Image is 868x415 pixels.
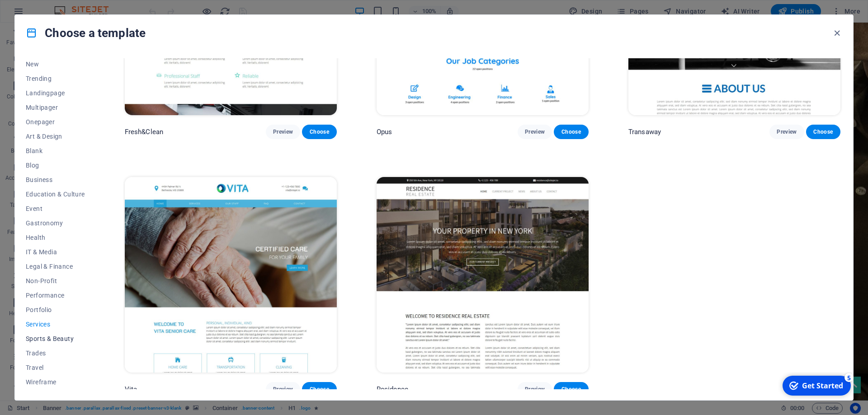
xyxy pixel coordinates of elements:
button: Services [26,317,85,331]
span: Choose [561,128,581,135]
button: Blank [26,144,85,158]
span: Services [26,321,85,328]
button: 1 [21,360,26,366]
span: Gastronomy [26,219,85,227]
button: New [26,57,85,71]
button: Blog [26,158,85,173]
span: Event [26,205,85,212]
div: 5 [67,1,76,10]
span: Preview [273,128,293,135]
div: Get Started [24,9,66,19]
span: Choose [813,128,833,135]
button: Wireframe [26,375,85,389]
button: Legal & Finance [26,259,85,274]
span: Wireframe [26,378,85,386]
span: Non-Profit [26,277,85,284]
span: Health [26,234,85,241]
button: 2 [21,370,26,376]
img: Vita [125,177,337,372]
p: Vita [125,385,137,394]
button: Preview [266,382,300,396]
span: Blank [26,147,85,154]
p: Transaway [628,127,661,136]
span: Choose [561,386,581,393]
span: Choose [309,386,329,393]
button: Preview [266,125,300,139]
span: Multipager [26,104,85,111]
span: Performance [26,292,85,299]
button: Preview [518,382,552,396]
button: Business [26,173,85,187]
button: Choose [554,382,588,396]
button: Multipager [26,100,85,115]
button: IT & Media [26,245,85,259]
button: Performance [26,288,85,303]
button: Art & Design [26,129,85,144]
button: Portfolio [26,303,85,317]
button: Trades [26,346,85,360]
button: Sports & Beauty [26,331,85,346]
span: Trades [26,350,85,357]
span: Legal & Finance [26,263,85,270]
button: Education & Culture [26,187,85,201]
p: Residence [377,385,408,394]
img: Residence [377,177,589,372]
button: Travel [26,360,85,375]
button: Choose [302,125,336,139]
button: Landingpage [26,86,85,100]
span: IT & Media [26,248,85,256]
span: Art & Design [26,133,85,140]
span: Portfolio [26,306,85,313]
p: Fresh&Clean [125,127,164,136]
button: Non-Profit [26,274,85,288]
button: Preview [518,125,552,139]
span: Preview [273,386,293,393]
span: Blog [26,162,85,169]
button: Trending [26,71,85,86]
button: Gastronomy [26,216,85,230]
span: New [26,61,85,68]
span: Preview [525,386,545,393]
button: Health [26,230,85,245]
span: Landingpage [26,89,85,97]
button: Choose [554,125,588,139]
span: Sports & Beauty [26,335,85,342]
button: Event [26,201,85,216]
span: Education & Culture [26,191,85,198]
button: Preview [769,125,804,139]
span: Business [26,176,85,183]
div: Get Started 5 items remaining, 0% complete [5,4,73,23]
h4: Choose a template [26,26,146,40]
p: Opus [377,127,392,136]
button: Onepager [26,115,85,129]
span: Onepager [26,118,85,126]
span: Trending [26,75,85,82]
button: Choose [806,125,840,139]
span: Preview [777,128,797,135]
span: Preview [525,128,545,135]
span: Travel [26,364,85,371]
span: Choose [309,128,329,135]
button: Choose [302,382,336,396]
